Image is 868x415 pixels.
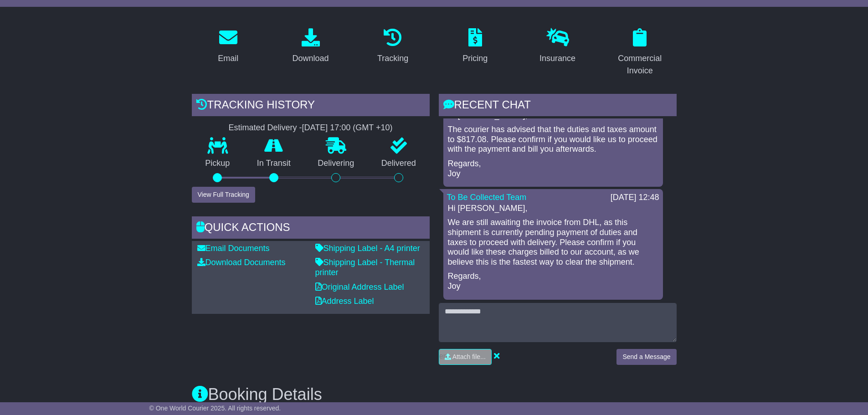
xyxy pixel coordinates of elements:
a: Commercial Invoice [603,25,677,80]
a: Pricing [457,25,493,68]
p: Regards, Joy [448,272,658,291]
button: View Full Tracking [192,187,255,203]
a: Download [286,25,334,68]
div: Estimated Delivery - [192,123,430,133]
p: Delivered [368,159,430,169]
a: Address Label [315,297,374,306]
a: Original Address Label [315,282,404,292]
p: We are still awaiting the invoice from DHL, as this shipment is currently pending payment of duti... [448,218,658,267]
div: Email [218,52,238,65]
h3: Booking Details [192,385,677,404]
div: Insurance [539,52,575,65]
a: Email [212,25,244,68]
div: Pricing [462,52,488,65]
a: Insurance [534,25,581,68]
a: Tracking [371,25,414,68]
a: Email Documents [197,244,270,253]
div: [DATE] 17:00 (GMT +10) [302,123,393,133]
p: Pickup [192,159,244,169]
p: Regards, Joy [448,159,658,179]
div: Tracking [377,52,408,65]
div: Tracking history [192,94,430,118]
a: Shipping Label - Thermal printer [315,258,415,277]
span: © One World Courier 2025. All rights reserved. [149,405,281,412]
p: Hi [PERSON_NAME], [448,204,658,214]
a: Shipping Label - A4 printer [315,244,420,253]
p: Delivering [304,159,368,169]
button: Send a Message [616,349,676,365]
div: Commercial Invoice [609,52,671,77]
p: In Transit [243,159,304,169]
p: The courier has advised that the duties and taxes amount to $817.08. Please confirm if you would ... [448,125,658,154]
a: Download Documents [197,258,286,267]
div: Quick Actions [192,216,430,241]
div: Download [292,52,329,65]
div: [DATE] 12:48 [611,193,659,203]
a: To Be Collected Team [447,193,527,202]
div: RECENT CHAT [439,94,677,118]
